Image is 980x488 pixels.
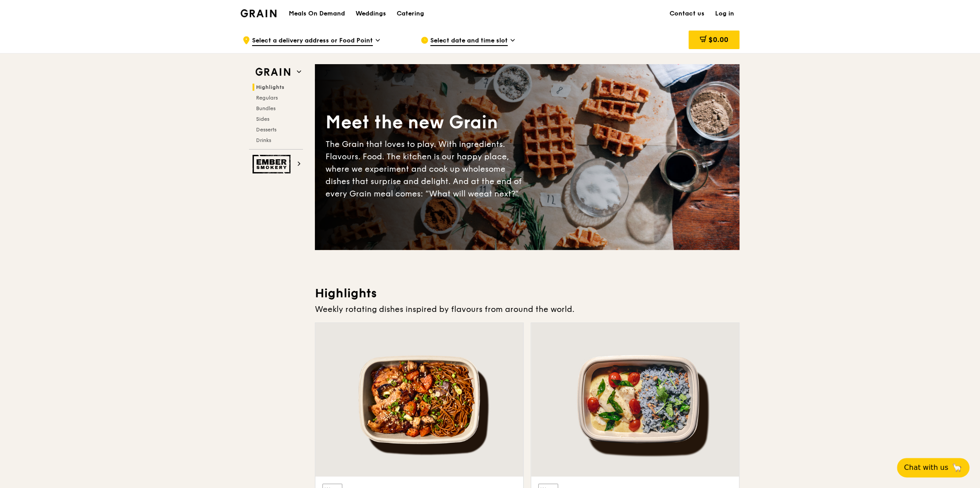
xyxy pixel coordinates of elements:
[241,9,276,17] img: Grain
[325,111,527,134] div: Meet the new Grain
[952,462,962,473] span: 🦙
[256,84,284,90] span: Highlights
[479,189,519,199] span: eat next?”
[256,116,269,122] span: Sides
[391,0,429,27] a: Catering
[350,0,391,27] a: Weddings
[397,0,424,27] div: Catering
[256,127,276,133] span: Desserts
[356,0,386,27] div: Weddings
[315,285,739,301] h3: Highlights
[325,138,527,200] div: The Grain that loves to play. With ingredients. Flavours. Food. The kitchen is our happy place, w...
[256,137,271,143] span: Drinks
[904,462,948,473] span: Chat with us
[897,458,969,477] button: Chat with us🦙
[664,0,710,27] a: Contact us
[315,303,739,315] div: Weekly rotating dishes inspired by flavours from around the world.
[710,0,739,27] a: Log in
[256,105,276,111] span: Bundles
[253,64,293,80] img: Grain web logo
[256,95,278,101] span: Regulars
[430,36,508,46] span: Select date and time slot
[708,35,728,44] span: $0.00
[252,36,373,46] span: Select a delivery address or Food Point
[289,9,345,18] h1: Meals On Demand
[253,155,293,173] img: Ember Smokery web logo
